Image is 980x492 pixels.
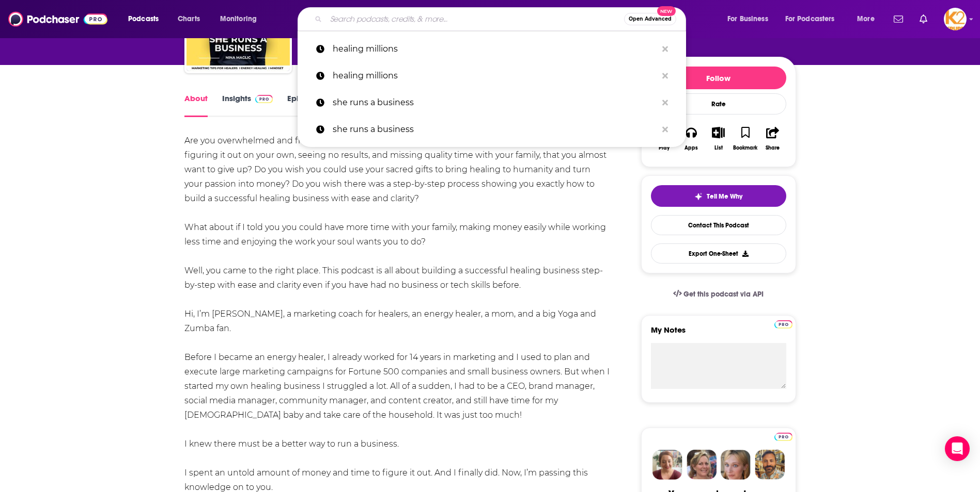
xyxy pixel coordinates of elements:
span: For Podcasters [785,12,835,26]
img: Sydney Profile [652,450,682,480]
button: Share [759,120,786,157]
img: Podchaser Pro [774,320,792,329]
a: Charts [171,11,206,27]
input: Search podcasts, credits, & more... [326,11,624,27]
a: she runs a business [298,89,686,116]
button: Follow [651,67,786,89]
a: healing millions [298,62,686,89]
div: Play [659,145,670,151]
img: Jules Profile [721,450,751,480]
a: InsightsPodchaser Pro [222,93,273,117]
button: Export One-Sheet [651,243,786,264]
img: Podchaser Pro [255,95,273,103]
img: Jon Profile [755,450,785,480]
button: Bookmark [732,120,759,157]
button: open menu [720,11,781,27]
a: healing millions [298,36,686,62]
div: Rate [651,93,786,114]
span: Podcasts [128,12,159,26]
p: healing millions [333,62,657,89]
a: Episodes68 [287,93,336,117]
span: For Business [727,12,768,26]
span: Logged in as K2Krupp [944,8,967,30]
img: Podchaser Pro [774,433,792,441]
label: My Notes [651,325,786,343]
a: she runs a business [298,116,686,143]
button: Apps [678,120,705,157]
button: Open AdvancedNew [624,13,676,25]
div: Search podcasts, credits, & more... [307,7,696,31]
div: Bookmark [733,145,757,151]
a: Pro website [774,319,792,329]
button: open menu [779,11,850,27]
span: Charts [178,12,200,26]
button: List [705,120,732,157]
span: More [857,12,875,26]
img: Podchaser - Follow, Share and Rate Podcasts [8,9,107,29]
p: she runs a business [333,116,657,143]
div: Apps [685,145,698,151]
button: open menu [121,11,172,27]
span: Monitoring [220,12,257,26]
button: open menu [213,11,270,27]
button: Show profile menu [944,8,967,30]
img: User Profile [944,8,967,30]
div: Share [766,145,780,151]
img: Barbara Profile [687,450,717,480]
p: she runs a business [333,89,657,116]
a: Contact This Podcast [651,215,786,235]
button: open menu [850,11,888,27]
a: Show notifications dropdown [890,10,907,28]
a: About [184,93,208,117]
div: Open Intercom Messenger [945,436,970,461]
img: tell me why sparkle [694,192,703,201]
button: tell me why sparkleTell Me Why [651,185,786,207]
span: Get this podcast via API [683,290,764,299]
div: List [714,145,723,151]
a: Show notifications dropdown [915,10,931,28]
p: healing millions [333,36,657,62]
span: Open Advanced [629,17,672,22]
a: Get this podcast via API [665,282,772,307]
span: Tell Me Why [707,192,742,201]
span: New [657,6,676,16]
a: Pro website [774,431,792,441]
